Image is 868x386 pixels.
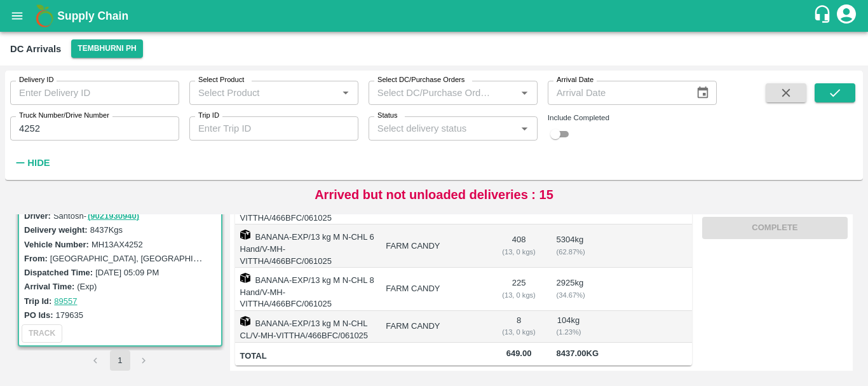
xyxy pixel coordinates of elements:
td: 8 [492,311,546,343]
label: From: [24,254,48,263]
button: page 1 [110,350,130,371]
label: Driver: [24,211,51,221]
label: Trip Id: [24,296,51,306]
div: ( 1.23 %) [557,326,581,338]
label: Arrival Time: [24,282,74,291]
td: BANANA-EXP/13 kg M N-CHL 6 Hand/V-MH-VITTHA/466BFC/061025 [235,224,376,268]
button: Hide [10,152,53,174]
label: 8437 Kgs [90,225,123,235]
button: Open [516,120,532,137]
td: 408 [492,224,546,268]
button: Open [516,85,532,101]
button: Choose date [691,81,715,105]
label: MH13AX4252 [92,240,143,249]
div: DC Arrivals [10,41,61,57]
label: Select Product [198,75,244,85]
img: box [240,273,250,283]
div: ( 13, 0 kgs) [502,326,536,338]
td: BANANA-EXP/13 kg M N-CHL CL/V-MH-VITTHA/466BFC/061025 [235,311,376,343]
label: (Exp) [77,282,97,291]
td: 225 [492,268,546,311]
label: [DATE] 05:09 PM [95,268,159,277]
label: Dispatched Time: [24,268,93,277]
td: FARM CANDY [376,268,491,311]
label: Trip ID [198,111,219,121]
button: open drawer [3,1,32,31]
label: 179635 [56,310,83,320]
button: Select DC [71,39,142,58]
a: (9021930940) [88,211,139,221]
div: customer-support [813,4,835,27]
label: Arrival Date [557,75,593,85]
label: Delivery weight: [24,225,88,235]
label: PO Ids: [24,310,53,320]
td: 5304 kg [546,224,591,268]
input: Select DC/Purchase Orders [372,85,496,101]
img: logo [32,3,57,29]
label: [GEOGRAPHIC_DATA], [GEOGRAPHIC_DATA], [GEOGRAPHIC_DATA], [GEOGRAPHIC_DATA] [50,253,408,263]
input: Select delivery status [372,120,513,137]
img: box [240,316,250,326]
td: FARM CANDY [376,311,491,343]
img: box [240,230,250,240]
input: Enter Truck Number/Drive Number [10,116,179,141]
td: 104 kg [546,311,591,343]
input: Enter Trip ID [189,116,358,141]
div: account of current user [835,3,858,29]
input: Arrival Date [548,81,686,105]
label: Delivery ID [19,75,53,85]
span: 8437.00 Kg [557,348,599,358]
button: Open [337,85,354,101]
div: Include Completed [548,112,717,123]
div: ( 62.87 %) [557,246,581,258]
span: Santosh - [53,211,140,221]
input: Enter Delivery ID [10,81,179,105]
b: Supply Chain [57,10,128,22]
label: Truck Number/Drive Number [19,111,109,121]
td: BANANA-EXP/13 kg M N-CHL 8 Hand/V-MH-VITTHA/466BFC/061025 [235,268,376,311]
td: 2925 kg [546,268,591,311]
strong: Hide [27,158,50,168]
a: 89557 [54,296,77,306]
div: ( 34.67 %) [557,289,581,301]
label: Select DC/Purchase Orders [377,75,465,85]
div: ( 13, 0 kgs) [502,246,536,258]
div: ( 13, 0 kgs) [502,289,536,301]
label: Status [377,111,398,121]
td: FARM CANDY [376,224,491,268]
nav: pagination navigation [84,350,156,371]
input: Select Product [193,85,334,101]
a: Supply Chain [57,7,813,25]
p: Arrived but not unloaded deliveries : 15 [315,185,553,204]
span: 649.00 [502,347,536,361]
span: Total [240,349,376,364]
label: Vehicle Number: [24,240,89,249]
